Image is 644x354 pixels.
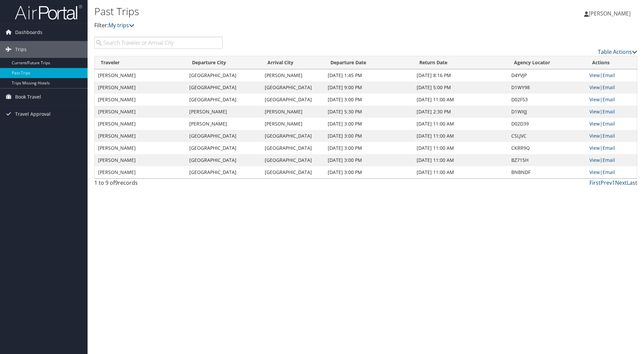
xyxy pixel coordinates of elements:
[627,179,637,186] a: Last
[589,179,601,186] a: First
[15,41,27,58] span: Trips
[324,69,413,81] td: [DATE] 1:45 PM
[413,106,508,118] td: [DATE] 2:30 PM
[15,24,42,41] span: Dashboards
[508,69,586,81] td: D4YVJP
[586,166,637,178] td: |
[603,133,615,139] a: Email
[586,130,637,142] td: |
[612,179,615,186] a: 1
[186,106,261,118] td: [PERSON_NAME]
[586,106,637,118] td: |
[586,94,637,106] td: |
[508,94,586,106] td: D02F53
[598,48,637,56] a: Table Actions
[603,120,615,127] a: Email
[261,69,325,81] td: [PERSON_NAME]
[324,56,413,69] th: Departure Date: activate to sort column ascending
[586,154,637,166] td: |
[413,154,508,166] td: [DATE] 11:00 AM
[615,179,627,186] a: Next
[508,118,586,130] td: D02D39
[589,169,600,175] a: View
[115,179,118,186] span: 9
[94,4,456,19] h1: Past Trips
[186,118,261,130] td: [PERSON_NAME]
[261,118,325,130] td: [PERSON_NAME]
[603,108,615,115] a: Email
[603,169,615,175] a: Email
[589,10,631,17] span: [PERSON_NAME]
[508,56,586,69] th: Agency Locator: activate to sort column ascending
[413,118,508,130] td: [DATE] 11:00 AM
[186,94,261,106] td: [GEOGRAPHIC_DATA]
[603,84,615,91] a: Email
[508,106,586,118] td: D1WXJJ
[586,56,637,69] th: Actions
[589,133,600,139] a: View
[324,118,413,130] td: [DATE] 3:00 PM
[95,106,186,118] td: [PERSON_NAME]
[589,84,600,91] a: View
[15,88,41,105] span: Book Travel
[413,142,508,154] td: [DATE] 11:00 AM
[186,166,261,178] td: [GEOGRAPHIC_DATA]
[413,94,508,106] td: [DATE] 11:00 AM
[413,81,508,94] td: [DATE] 5:00 PM
[508,166,586,178] td: BNBNDF
[508,130,586,142] td: CSLJVC
[94,21,456,30] p: Filter:
[261,166,325,178] td: [GEOGRAPHIC_DATA]
[94,179,223,190] div: 1 to 9 of records
[586,118,637,130] td: |
[508,81,586,94] td: D1WY98
[324,142,413,154] td: [DATE] 3:00 PM
[586,142,637,154] td: |
[261,106,325,118] td: [PERSON_NAME]
[95,56,186,69] th: Traveler: activate to sort column ascending
[15,106,51,122] span: Travel Approval
[589,96,600,103] a: View
[586,81,637,94] td: |
[413,130,508,142] td: [DATE] 11:00 AM
[589,157,600,163] a: View
[603,145,615,151] a: Email
[261,94,325,106] td: [GEOGRAPHIC_DATA]
[586,69,637,81] td: |
[95,154,186,166] td: [PERSON_NAME]
[261,81,325,94] td: [GEOGRAPHIC_DATA]
[603,72,615,78] a: Email
[15,4,82,20] img: airportal-logo.png
[603,96,615,103] a: Email
[413,166,508,178] td: [DATE] 11:00 AM
[603,157,615,163] a: Email
[324,154,413,166] td: [DATE] 3:00 PM
[186,142,261,154] td: [GEOGRAPHIC_DATA]
[324,94,413,106] td: [DATE] 3:00 PM
[413,69,508,81] td: [DATE] 8:16 PM
[261,142,325,154] td: [GEOGRAPHIC_DATA]
[508,142,586,154] td: CKRR9Q
[186,130,261,142] td: [GEOGRAPHIC_DATA]
[589,120,600,127] a: View
[589,108,600,115] a: View
[508,154,586,166] td: BZ715H
[584,3,637,24] a: [PERSON_NAME]
[186,69,261,81] td: [GEOGRAPHIC_DATA]
[95,166,186,178] td: [PERSON_NAME]
[261,56,325,69] th: Arrival City: activate to sort column ascending
[589,145,600,151] a: View
[95,118,186,130] td: [PERSON_NAME]
[94,37,223,49] input: Search Traveler or Arrival City
[95,81,186,94] td: [PERSON_NAME]
[413,56,508,69] th: Return Date: activate to sort column ascending
[324,81,413,94] td: [DATE] 9:00 PM
[186,81,261,94] td: [GEOGRAPHIC_DATA]
[95,94,186,106] td: [PERSON_NAME]
[324,106,413,118] td: [DATE] 5:30 PM
[589,72,600,78] a: View
[324,166,413,178] td: [DATE] 3:00 PM
[324,130,413,142] td: [DATE] 3:00 PM
[186,154,261,166] td: [GEOGRAPHIC_DATA]
[108,22,134,29] a: My trips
